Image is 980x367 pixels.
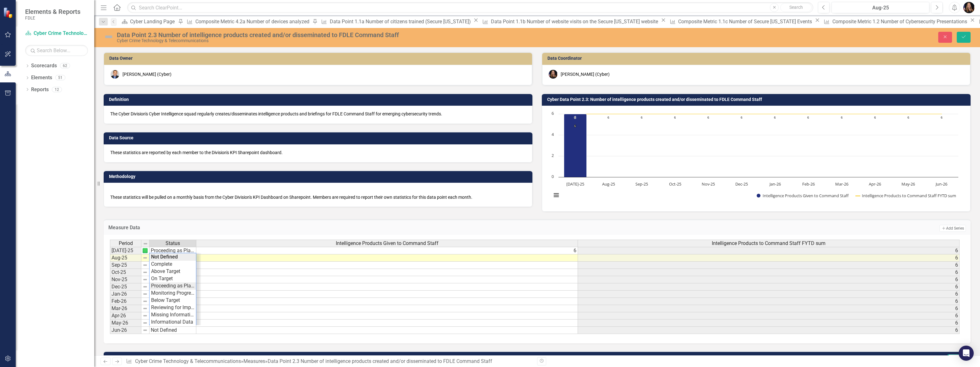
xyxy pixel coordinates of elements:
button: Search [780,3,812,12]
button: Show Intelligence Products Given to Command Staff [757,193,849,198]
h3: Data Owner [109,56,529,61]
td: Proceeding as Planned [150,282,196,290]
td: Dec-25 [110,283,141,291]
td: 6 [578,254,960,262]
div: 62 [60,63,70,69]
text: 6 [574,124,576,128]
a: Data Point 1.1b Number of website visits on the Secure [US_STATE] website [480,18,659,25]
div: 12 [52,87,62,92]
span: Search [789,5,803,10]
img: 8DAGhfEEPCf229AAAAAElFTkSuQmCC [143,306,148,311]
text: Oct-25 [669,181,681,187]
svg: Interactive chart [548,111,961,205]
td: May-26 [110,320,141,327]
div: Data Point 1.1b Number of website visits on the Secure [US_STATE] website [491,18,659,25]
g: Intelligence Products Given to Command Staff , series 1 of 2. Bar series with 12 bars. [564,114,942,177]
a: Measures [243,358,265,364]
h3: Measure Data [108,225,575,231]
text: 6 [741,115,743,120]
td: Monitoring Progress [150,290,196,297]
td: 6 [578,298,960,305]
img: AUsQyScrxTE5AAAAAElFTkSuQmCC [143,248,148,253]
button: Show Intelligence Products to Command Staff FYTD sum [856,193,956,198]
td: Proceeding as Planned [150,247,196,254]
text: 6 [907,115,909,120]
td: 6 [578,276,960,283]
img: 8DAGhfEEPCf229AAAAAElFTkSuQmCC [143,263,148,268]
td: 6 [578,320,960,327]
text: 6 [841,115,843,120]
text: 6 [607,115,609,120]
td: 6 [578,269,960,276]
div: Data Point 2.3 Number of intelligence products created and/or disseminated to FDLE Command Staff [117,31,598,38]
td: Feb-26 [110,298,141,305]
span: Aug-25 [948,354,967,361]
td: Oct-25 [110,269,141,276]
div: [PERSON_NAME] (Cyber) [561,71,610,77]
img: Molly Akin [549,70,558,79]
div: Cyber Crime Technology & Telecommunications [117,38,598,43]
td: 6 [196,247,578,254]
td: Not Defined [150,327,196,334]
text: 0 [552,174,554,179]
span: Period [119,241,133,246]
text: 6 [941,115,943,120]
button: View chart menu, Chart [552,191,561,199]
text: [DATE]-25 [566,181,584,187]
img: Molly Akin [963,2,975,13]
text: Jan-26 [769,181,781,187]
td: 6 [578,312,960,320]
p: These statistics are reported by each member to the Division's KPI Sharepoint dashboard. [110,149,526,156]
img: 8DAGhfEEPCf229AAAAAElFTkSuQmCC [143,328,148,333]
div: Data Point 1.1a Number of citizens trained (Secure [US_STATE]) [330,18,472,25]
img: 8DAGhfEEPCf229AAAAAElFTkSuQmCC [143,270,148,275]
a: Cyber Crime Technology & Telecommunications [135,358,241,364]
img: David Crain [111,70,119,79]
a: Composite Metric 1.1c Number of Secure [US_STATE] Events [667,18,813,25]
img: 8DAGhfEEPCf229AAAAAElFTkSuQmCC [143,241,148,246]
div: » » [126,358,532,365]
text: Sep-25 [635,181,648,187]
p: The Cyber Division's Cyber Intelligence squad regularly creates/disseminates intelligence product... [110,111,526,117]
h3: Definition [109,97,529,102]
td: 6 [578,291,960,298]
span: Intelligence Products to Command Staff FYTD sum [712,241,825,246]
td: 6 [578,247,960,254]
td: Sep-25 [110,262,141,269]
img: 8DAGhfEEPCf229AAAAAElFTkSuQmCC [143,292,148,297]
text: 6 [641,115,643,120]
div: 51 [55,75,65,81]
a: Scorecards [31,62,57,70]
td: Nov-25 [110,276,141,283]
td: 6 [578,283,960,291]
td: [DATE]-25 [110,247,141,254]
h3: Methodology [109,174,529,179]
text: 6 [874,115,876,120]
button: Aug-25 [831,2,929,13]
td: Informational Data [150,319,196,326]
g: Intelligence Products to Command Staff FYTD sum, series 2 of 2. Line with 12 data points. [574,113,943,115]
span: Elements & Reports [25,8,80,15]
text: Aug-25 [602,181,615,187]
td: Complete [150,261,196,268]
img: 8DAGhfEEPCf229AAAAAElFTkSuQmCC [143,255,148,260]
td: Apr-26 [110,312,141,320]
td: Missing Information [150,311,196,319]
td: 6 [578,262,960,269]
h3: Cyber Data Point 2.3: Number of intelligence products created and/or disseminated to FDLE Command... [547,97,967,102]
td: Above Target [150,268,196,275]
text: 6 [807,115,809,120]
td: Jan-26 [110,291,141,298]
td: Below Target [150,297,196,304]
a: Elements [31,74,52,81]
strong: Not Defined [151,254,178,260]
h3: Notes [109,355,432,360]
img: Not Defined [104,32,114,42]
div: Composite Metric 4.2a Number of devices analyzed [195,18,311,25]
text: 6 [674,115,676,120]
h3: Data Coordinator [547,56,967,61]
img: 8DAGhfEEPCf229AAAAAElFTkSuQmCC [143,313,148,318]
td: Aug-25 [110,254,141,262]
div: Composite Metric 1.1c Number of Secure [US_STATE] Events [678,18,814,25]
